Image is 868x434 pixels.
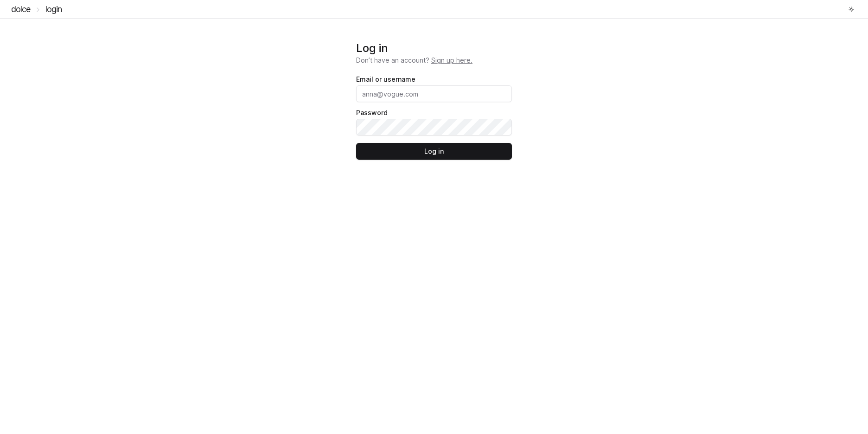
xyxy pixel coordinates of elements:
[11,4,31,14] a: DOLCE
[45,4,62,14] a: login
[431,56,472,64] a: Sign up here.
[356,56,512,65] p: Don’t have an account?
[356,76,415,83] label: Email or username
[356,41,512,56] h1: Log in
[846,4,857,15] button: Toggle theme
[356,143,512,160] button: Log in
[356,110,388,116] label: Password
[356,85,512,102] input: anna@vogue.com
